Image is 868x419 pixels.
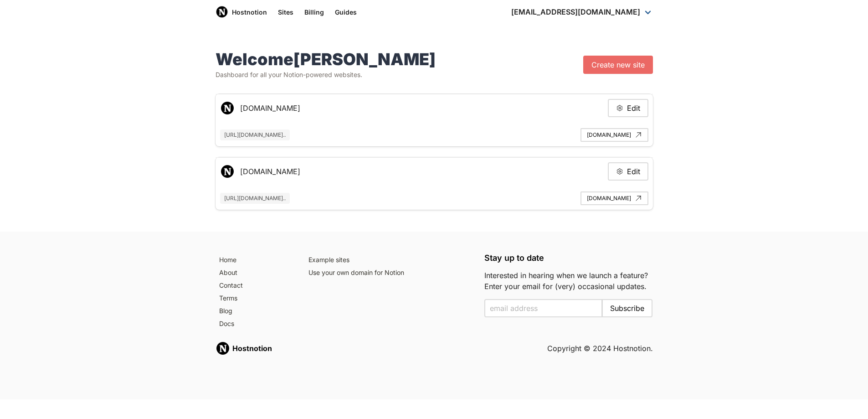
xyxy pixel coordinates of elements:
[583,56,653,74] a: Create new site
[602,299,652,317] button: Subscribe
[608,99,648,117] button: Edit
[484,270,653,292] p: Interested in hearing when we launch a feature? Enter your email for (very) occasional updates.
[220,101,235,115] img: Favicon for media.pegasuspro.de
[220,193,290,204] span: [URL][DOMAIN_NAME]..
[580,191,648,205] a: [DOMAIN_NAME]
[305,266,473,279] a: Use your own domain for Notion
[484,299,603,317] input: Enter your email to subscribe to the email list and be notified when we launch
[216,266,294,279] a: About
[240,103,300,114] h5: [DOMAIN_NAME]
[216,305,294,317] a: Blog
[580,128,648,142] a: [DOMAIN_NAME]
[216,5,228,18] img: Host Notion logo
[220,164,235,179] img: Favicon for pegasuspro-ca.com
[232,344,272,353] strong: Hostnotion
[216,50,436,68] h1: Welcome [PERSON_NAME]
[216,317,294,330] a: Docs
[608,162,648,181] button: Edit
[216,70,436,79] p: Dashboard for all your Notion-powered websites.
[216,253,294,266] a: Home
[216,279,294,292] a: Contact
[216,341,230,356] img: Hostnotion logo
[240,166,300,177] h5: [DOMAIN_NAME]
[547,343,653,354] h5: Copyright © 2024 Hostnotion.
[216,292,294,305] a: Terms
[484,253,653,263] h5: Stay up to date
[305,253,473,266] a: Example sites
[220,129,290,140] span: [URL][DOMAIN_NAME]..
